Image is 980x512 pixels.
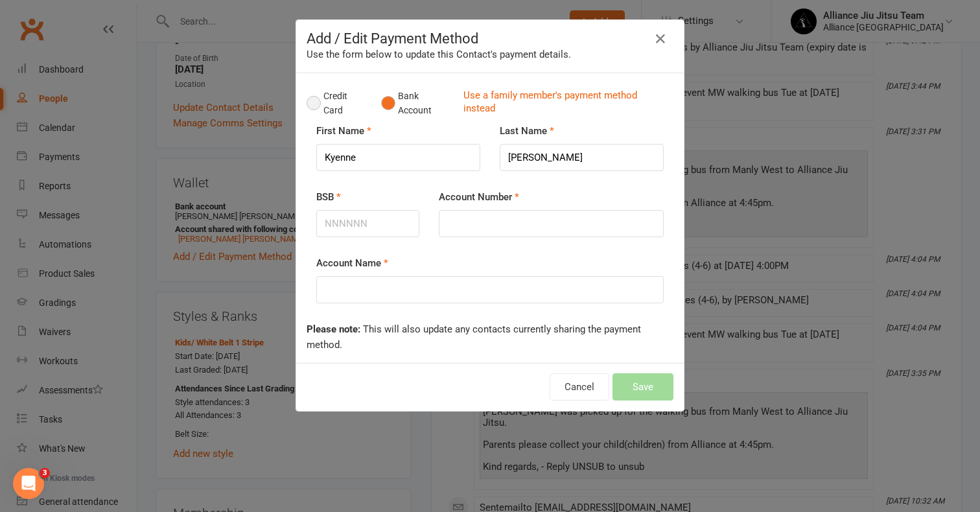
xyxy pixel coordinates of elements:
label: Account Name [316,255,388,271]
input: NNNNNN [316,210,419,237]
label: BSB [316,189,341,205]
iframe: Intercom live chat [13,468,44,499]
label: Account Number [439,189,519,205]
strong: Please note: [307,323,360,335]
div: Use the form below to update this Contact's payment details. [307,47,673,62]
a: Use a family member's payment method instead [463,89,667,118]
button: Close [650,29,671,49]
label: Last Name [500,123,554,139]
label: First Name [316,123,371,139]
button: Bank Account [381,84,453,123]
span: This will also update any contacts currently sharing the payment method. [307,323,641,351]
h4: Add / Edit Payment Method [307,30,673,47]
button: Credit Card [307,84,367,123]
span: 3 [40,468,50,478]
button: Cancel [550,373,609,401]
